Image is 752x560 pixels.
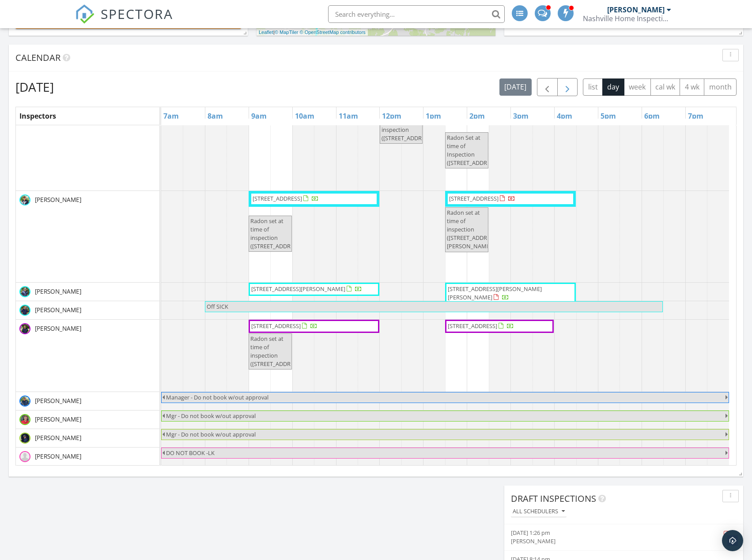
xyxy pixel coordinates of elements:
[380,109,404,123] a: 12pm
[33,415,83,424] span: [PERSON_NAME]
[33,195,83,204] span: [PERSON_NAME]
[205,109,225,123] a: 8am
[499,78,532,96] button: [DATE]
[447,209,498,250] span: Radon set at time of inspection ([STREET_ADDRESS][PERSON_NAME])
[33,306,83,314] span: [PERSON_NAME]
[207,302,228,310] span: Off SICK
[511,109,531,123] a: 3pm
[19,451,30,462] img: default-user-f0147aede5fd5fa78ca7ade42f37bd4542148d508eef1c3d3ea960f66861d68b.jpg
[583,14,671,23] div: Nashville Home Inspection
[257,29,368,36] div: |
[19,414,30,425] img: jim_d_wpi_4.jpeg
[704,78,737,96] button: month
[300,30,366,35] a: © OpenStreetMap contributors
[15,78,54,96] h2: [DATE]
[555,109,574,123] a: 4pm
[166,393,268,401] span: Manager - Do not book w/out approval
[166,449,215,457] span: DO NOT BOOK -LK
[511,529,699,545] a: [DATE] 1:26 pm [PERSON_NAME]
[423,109,443,123] a: 1pm
[19,194,30,205] img: chad_armstrong.png
[19,111,56,121] span: Inspectors
[642,109,662,123] a: 6pm
[293,109,317,123] a: 10am
[259,30,273,35] a: Leaflet
[607,5,665,14] div: [PERSON_NAME]
[19,286,30,297] img: img_8987.jpeg
[583,78,603,96] button: list
[166,412,256,420] span: Mgr - Do not book w/out approval
[19,433,30,444] img: 123_14.jpeg
[33,433,83,442] span: [PERSON_NAME]
[511,537,699,545] div: [PERSON_NAME]
[75,12,173,30] a: SPECTORA
[448,322,497,330] span: [STREET_ADDRESS]
[448,285,542,301] span: [STREET_ADDRESS][PERSON_NAME][PERSON_NAME]
[447,134,500,167] span: Radon Set at time of Inspection ([STREET_ADDRESS])
[598,109,618,123] a: 5pm
[253,194,302,202] span: [STREET_ADDRESS]
[686,109,706,123] a: 7pm
[449,194,499,202] span: [STREET_ADDRESS]
[251,285,345,293] span: [STREET_ADDRESS][PERSON_NAME]
[19,305,30,316] img: img_2065.jpeg
[513,508,565,515] div: All schedulers
[557,78,578,96] button: Next day
[33,452,83,461] span: [PERSON_NAME]
[624,78,651,96] button: week
[382,109,435,142] span: Radon Pickup 2 days after inspection ([STREET_ADDRESS])
[101,4,173,23] span: SPECTORA
[75,4,94,24] img: The Best Home Inspection Software - Spectora
[537,78,558,96] button: Previous day
[511,529,699,537] div: [DATE] 1:26 pm
[19,396,30,407] img: adam_brown.png
[680,78,704,96] button: 4 wk
[250,335,303,368] span: Radon set at time of inspection ([STREET_ADDRESS])
[275,30,299,35] a: © MapTiler
[33,324,83,333] span: [PERSON_NAME]
[249,109,269,123] a: 9am
[15,52,60,63] span: Calendar
[33,396,83,405] span: [PERSON_NAME]
[467,109,487,123] a: 2pm
[336,109,360,123] a: 11am
[166,430,256,438] span: Mgr - Do not book w/out approval
[511,506,567,518] button: All schedulers
[722,530,743,551] div: Open Intercom Messenger
[251,322,301,330] span: [STREET_ADDRESS]
[250,217,303,250] span: Radon set at time of inspection ([STREET_ADDRESS])
[511,493,596,504] span: Draft Inspections
[602,78,624,96] button: day
[161,109,181,123] a: 7am
[19,323,30,334] img: img_7020.jpeg
[33,287,83,296] span: [PERSON_NAME]
[650,78,680,96] button: cal wk
[328,5,505,23] input: Search everything...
